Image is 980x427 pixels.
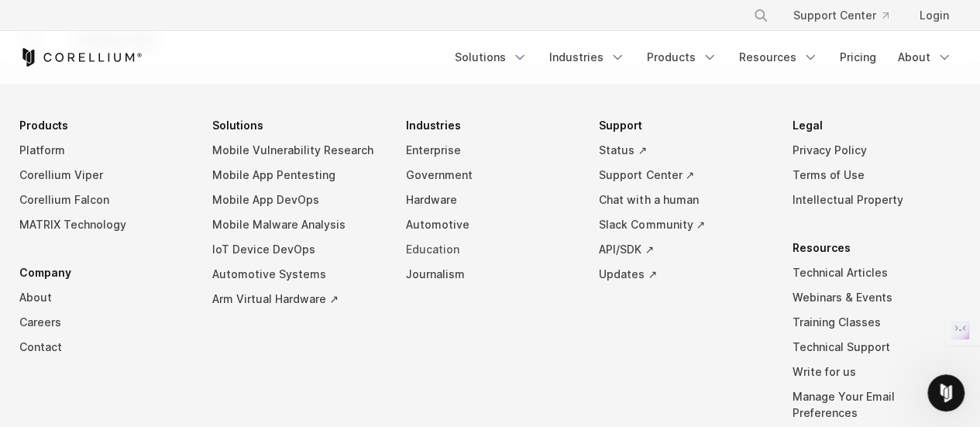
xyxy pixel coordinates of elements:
a: Manage Your Email Preferences [793,384,961,425]
a: Government [406,163,575,188]
a: Solutions [445,43,537,71]
a: Mobile App Pentesting [212,163,381,188]
a: Technical Support [793,335,961,360]
a: Write for us [793,360,961,384]
div: Navigation Menu [445,43,961,71]
a: Corellium Home [19,48,143,67]
a: Industries [540,43,634,71]
a: Pricing [830,43,885,71]
a: Webinars & Events [793,285,961,310]
a: Chat with a human [599,188,768,212]
a: Resources [730,43,827,71]
a: Careers [19,310,188,335]
button: Search [747,2,775,29]
a: About [889,43,961,71]
a: API/SDK ↗ [599,237,768,262]
a: Products [638,43,727,71]
a: Terms of Use [793,163,961,188]
a: Enterprise [406,138,575,163]
a: Mobile Vulnerability Research [212,138,381,163]
a: Intellectual Property [793,188,961,212]
a: MATRIX Technology [19,212,188,237]
a: Platform [19,138,188,163]
a: Education [406,237,575,262]
a: Status ↗ [599,138,768,163]
a: Mobile App DevOps [212,188,381,212]
a: Hardware [406,188,575,212]
div: Navigation Menu [734,2,961,29]
a: Slack Community ↗ [599,212,768,237]
a: Training Classes [793,310,961,335]
a: Privacy Policy [793,138,961,163]
a: Automotive Systems [212,262,381,287]
a: Journalism [406,262,575,287]
a: Support Center ↗ [599,163,768,188]
a: Contact [19,335,188,360]
a: Login [907,2,961,29]
a: IoT Device DevOps [212,237,381,262]
a: About [19,285,188,310]
a: Support Center [781,2,901,29]
a: Technical Articles [793,260,961,285]
a: Arm Virtual Hardware ↗ [212,287,381,312]
a: Automotive [406,212,575,237]
iframe: Intercom live chat [927,374,965,412]
a: Mobile Malware Analysis [212,212,381,237]
a: Corellium Viper [19,163,188,188]
a: Corellium Falcon [19,188,188,212]
a: Updates ↗ [599,262,768,287]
